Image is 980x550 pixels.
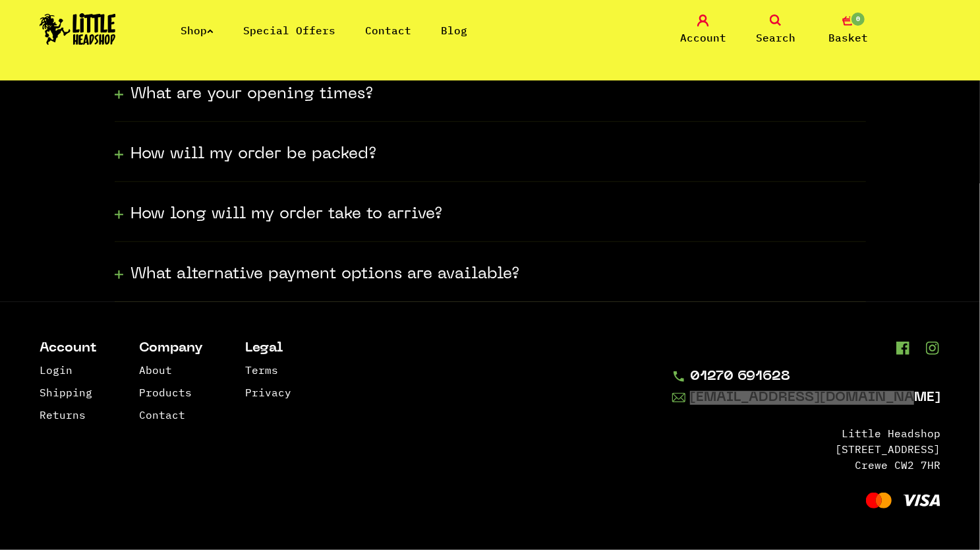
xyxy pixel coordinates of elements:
a: Returns [40,408,86,421]
a: [EMAIL_ADDRESS][DOMAIN_NAME] [672,390,940,406]
li: Little Headshop [672,425,940,441]
span: Account [680,30,726,46]
a: Terms [245,363,278,377]
img: Little Head Shop Logo [40,13,116,45]
h3: What alternative payment options are available? [131,264,520,285]
span: Basket [828,30,868,46]
h3: How will my order be packed? [131,144,377,165]
h3: What are your opening times? [131,84,374,105]
a: Products [139,386,192,399]
a: 0 Basket [815,15,881,46]
a: Special Offers [243,24,335,37]
img: Visa and Mastercard Accepted [866,493,940,508]
li: [STREET_ADDRESS] [672,441,940,457]
li: Legal [245,342,291,355]
a: Contact [365,24,411,37]
a: Search [743,15,809,46]
a: Contact [139,408,185,421]
a: Shipping [40,386,92,399]
a: Privacy [245,386,291,399]
a: Login [40,363,72,377]
a: Shop [181,24,214,37]
span: Search [756,30,795,46]
span: 0 [850,11,866,27]
li: Crewe CW2 7HR [672,457,940,473]
h3: How long will my order take to arrive? [131,204,443,225]
a: About [139,363,172,377]
li: Company [139,342,203,355]
a: 01270 691628 [672,370,940,384]
li: Account [40,342,97,355]
a: Blog [441,24,467,37]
